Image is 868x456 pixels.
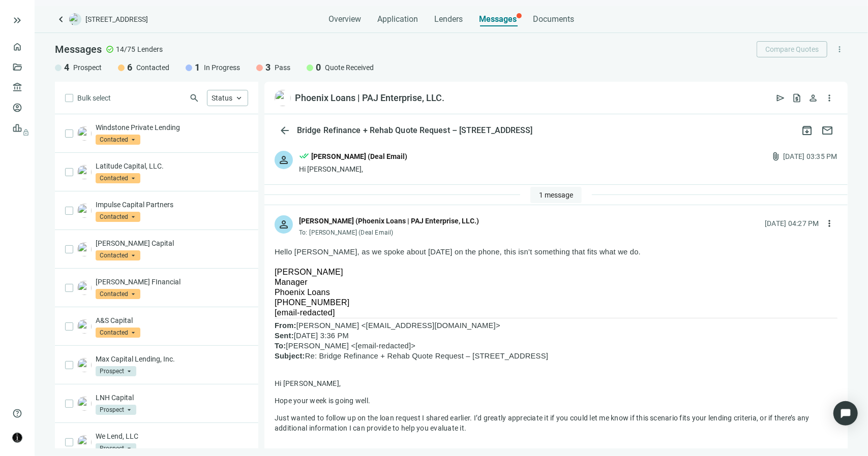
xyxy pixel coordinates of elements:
[106,45,114,53] span: check_circle
[96,431,248,441] p: We Lend, LLC
[77,397,92,411] img: 752a897e-854d-42ee-ac89-eef40fbc2bb9
[96,366,136,376] span: Prospect
[792,93,802,103] span: request_quote
[11,14,23,26] button: keyboard_double_arrow_right
[137,44,163,54] span: Lenders
[278,154,290,166] span: person
[96,405,136,415] span: Prospect
[96,277,248,287] p: [PERSON_NAME] FInancial
[204,62,240,73] span: In Progress
[77,92,111,104] span: Bulk select
[757,41,827,57] button: Compare Quotes
[12,408,22,418] span: help
[195,61,200,74] span: 1
[783,151,837,162] div: [DATE] 03:35 PM
[77,165,92,179] img: 73953b66-b46a-4d3b-b744-4a2207e4f75a
[310,229,394,236] span: [PERSON_NAME] (Deal Email)
[96,354,248,364] p: Max Capital Lending, Inc.
[434,14,463,24] span: Lenders
[189,93,199,103] span: search
[278,218,290,231] span: person
[824,93,834,103] span: more_vert
[789,90,805,106] button: request_quote
[295,92,444,104] div: Phoenix Loans | PAJ Enterprise, LLC.
[479,14,517,24] span: Messages
[311,151,407,162] div: [PERSON_NAME] (Deal Email)
[833,401,858,426] div: Open Intercom Messenger
[295,125,535,136] div: Bridge Refinance + Rehab Quote Request – [STREET_ADDRESS]
[73,62,102,73] span: Prospect
[771,151,781,161] span: attach_file
[801,124,813,137] span: archive
[77,204,92,218] img: eac9bcc8-8a13-4e58-bd51-c55912d43eb9
[96,393,248,403] p: LNH Capital
[530,187,582,203] button: 1 message
[299,164,407,174] div: Hi [PERSON_NAME],
[279,124,291,137] span: arrow_back
[77,281,92,295] img: 655a01ac-4748-4068-a857-3cfdf6440bdc
[299,151,309,164] span: done_all
[275,90,291,106] img: 011c33fc-cb69-43b7-85ef-7a85b699f724
[821,215,837,232] button: more_vert
[96,289,140,299] span: Contacted
[265,61,271,74] span: 3
[77,242,92,256] img: 9fe15743-b74c-40c5-8336-23aa1cef540e
[55,43,102,55] span: Messages
[13,433,22,442] img: avatar
[64,61,69,74] span: 4
[85,14,148,24] span: [STREET_ADDRESS]
[772,90,789,106] button: send
[775,93,786,103] span: send
[96,315,248,325] p: A&S Capital
[533,14,574,24] span: Documents
[136,62,169,73] span: Contacted
[116,44,135,54] span: 14/75
[808,93,818,103] span: person
[299,215,479,226] div: [PERSON_NAME] (Phoenix Loans | PAJ Enterprise, LLC.)
[835,45,844,54] span: more_vert
[96,238,248,248] p: [PERSON_NAME] Capital
[831,41,848,57] button: more_vert
[55,13,67,25] a: keyboard_arrow_left
[96,200,248,210] p: Impulse Capital Partners
[805,90,821,106] button: person
[299,229,479,237] div: To:
[234,93,244,103] span: keyboard_arrow_up
[96,173,140,183] span: Contacted
[377,14,418,24] span: Application
[797,120,817,141] button: archive
[821,90,837,106] button: more_vert
[96,443,136,453] span: Prospect
[96,161,248,171] p: Latitude Capital, LLC.
[539,191,573,199] span: 1 message
[328,14,361,24] span: Overview
[817,120,837,141] button: mail
[821,124,833,137] span: mail
[77,126,92,141] img: 8e3ff323-357c-4b3b-ab89-305c08e72d72
[96,122,248,133] p: Windstone Private Lending
[96,135,140,145] span: Contacted
[77,319,92,334] img: d85495f7-c96e-4b86-831c-77e9c9769fbd
[96,212,140,222] span: Contacted
[765,218,819,229] div: [DATE] 04:27 PM
[96,328,140,338] span: Contacted
[127,61,132,74] span: 6
[77,435,92,449] img: 8f695258-3e4c-43a3-bd41-48e8a58b6706
[96,250,140,260] span: Contacted
[77,358,92,372] img: a36a8c80-35ff-4e26-94e7-6dea90dc31f3
[69,13,81,25] img: deal-logo
[275,120,295,141] button: arrow_back
[275,62,290,73] span: Pass
[325,62,374,73] span: Quote Received
[824,218,834,229] span: more_vert
[316,61,321,74] span: 0
[212,94,232,102] span: Status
